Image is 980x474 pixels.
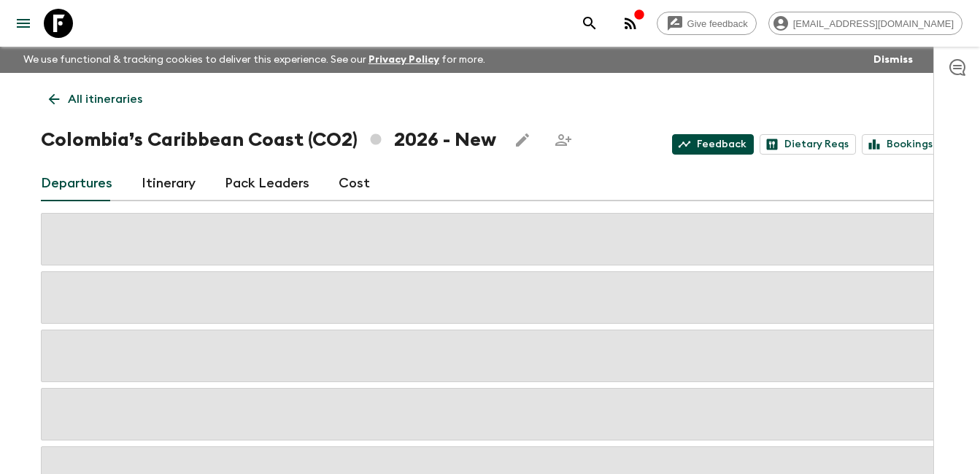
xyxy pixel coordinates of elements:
[672,134,754,155] a: Feedback
[18,47,491,73] p: We use functional & tracking cookies to deliver this experience. See our for more.
[9,9,38,38] button: menu
[768,12,962,35] div: [EMAIL_ADDRESS][DOMAIN_NAME]
[508,125,537,155] button: Edit this itinerary
[369,55,439,65] a: Privacy Policy
[657,12,757,35] a: Give feedback
[41,166,112,201] a: Departures
[870,50,917,70] button: Dismiss
[760,134,856,155] a: Dietary Reqs
[549,125,578,155] span: Share this itinerary
[41,125,496,155] h1: Colombia’s Caribbean Coast (CO2) 2026 - New
[225,166,309,201] a: Pack Leaders
[862,134,940,155] a: Bookings
[785,18,962,29] span: [EMAIL_ADDRESS][DOMAIN_NAME]
[679,18,756,29] span: Give feedback
[41,85,150,114] a: All itineraries
[142,166,196,201] a: Itinerary
[68,90,142,108] p: All itineraries
[575,9,604,38] button: search adventures
[339,166,370,201] a: Cost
